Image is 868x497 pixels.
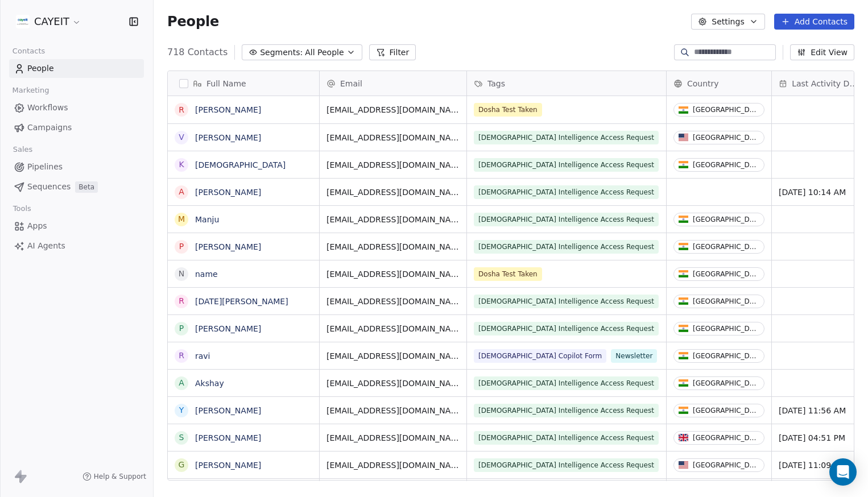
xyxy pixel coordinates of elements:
span: Last Activity Date [792,78,859,89]
a: Akshay [195,379,224,388]
span: Dosha Test Taken [474,267,542,281]
a: Campaigns [9,118,144,137]
a: SequencesBeta [9,177,144,196]
div: [GEOGRAPHIC_DATA] [693,243,759,251]
span: [DEMOGRAPHIC_DATA] Intelligence Access Request [474,185,659,199]
span: [DEMOGRAPHIC_DATA] Intelligence Access Request [474,213,659,226]
span: Segments: [260,47,303,59]
span: Tools [8,200,36,217]
div: [GEOGRAPHIC_DATA] [693,379,759,387]
span: [EMAIL_ADDRESS][DOMAIN_NAME] [326,405,460,416]
div: R [179,104,184,116]
a: [DEMOGRAPHIC_DATA] [195,160,286,169]
span: People [167,13,219,30]
span: [EMAIL_ADDRESS][DOMAIN_NAME] [326,159,460,171]
div: G [179,459,185,471]
span: AI Agents [27,240,65,252]
a: [PERSON_NAME] [195,133,261,142]
a: Help & Support [82,472,146,481]
a: [PERSON_NAME] [195,406,261,415]
a: [DATE][PERSON_NAME] [195,297,288,306]
div: R [179,295,184,307]
span: [DEMOGRAPHIC_DATA] Intelligence Access Request [474,240,659,254]
span: [DEMOGRAPHIC_DATA] Intelligence Access Request [474,158,659,172]
span: [EMAIL_ADDRESS][DOMAIN_NAME] [326,104,460,115]
span: Workflows [27,102,68,114]
span: [DEMOGRAPHIC_DATA] Intelligence Access Request [474,322,659,336]
span: People [27,63,54,74]
a: ravi [195,351,210,361]
span: Tags [487,78,505,89]
span: Contacts [7,43,50,60]
a: Manju [195,215,219,224]
span: [EMAIL_ADDRESS][DOMAIN_NAME] [326,268,460,280]
a: AI Agents [9,237,144,255]
span: Email [340,78,362,89]
div: Country [667,71,771,96]
div: P [179,241,184,252]
div: M [178,213,185,225]
a: [PERSON_NAME] [195,433,261,442]
div: [GEOGRAPHIC_DATA] [693,352,759,360]
span: Dosha Test Taken [474,103,542,117]
button: Settings [691,14,764,30]
div: P [179,322,184,334]
div: Y [179,404,184,416]
span: Marketing [7,82,54,99]
div: n [179,268,184,280]
span: [DEMOGRAPHIC_DATA] Intelligence Access Request [474,131,659,144]
span: Sequences [27,181,71,193]
span: Full Name [206,78,246,89]
span: [DEMOGRAPHIC_DATA] Intelligence Access Request [474,431,659,445]
div: A [179,377,184,389]
div: Open Intercom Messenger [829,458,857,486]
span: [DEMOGRAPHIC_DATA] Copilot Form [474,349,606,363]
button: Filter [369,44,416,60]
div: [GEOGRAPHIC_DATA] [693,134,759,142]
div: [GEOGRAPHIC_DATA] [693,434,759,442]
span: [EMAIL_ADDRESS][DOMAIN_NAME] [326,214,460,225]
button: Add Contacts [774,14,854,30]
span: [EMAIL_ADDRESS][DOMAIN_NAME] [326,296,460,307]
span: Beta [75,181,98,193]
a: Apps [9,217,144,235]
div: A [179,186,184,198]
span: [DEMOGRAPHIC_DATA] Intelligence Access Request [474,376,659,390]
div: [GEOGRAPHIC_DATA] [693,270,759,278]
div: [GEOGRAPHIC_DATA] [693,161,759,169]
span: [DEMOGRAPHIC_DATA] Intelligence Access Request [474,295,659,308]
div: S [179,432,184,444]
span: [EMAIL_ADDRESS][DOMAIN_NAME] [326,132,460,143]
div: grid [168,96,320,481]
div: Full Name [168,71,319,96]
span: Campaigns [27,122,72,134]
div: Tags [467,71,666,96]
a: Workflows [9,98,144,117]
span: [EMAIL_ADDRESS][DOMAIN_NAME] [326,187,460,198]
span: All People [305,47,344,59]
span: Help & Support [94,472,146,481]
div: K [179,159,184,171]
a: [PERSON_NAME] [195,188,261,197]
div: r [179,350,184,362]
span: Sales [8,141,38,158]
div: [GEOGRAPHIC_DATA] [693,106,759,114]
span: [EMAIL_ADDRESS][DOMAIN_NAME] [326,378,460,389]
span: Pipelines [27,161,63,173]
div: [GEOGRAPHIC_DATA] [693,407,759,415]
div: [GEOGRAPHIC_DATA] [693,325,759,333]
a: People [9,59,144,78]
div: [GEOGRAPHIC_DATA] [693,216,759,223]
span: [EMAIL_ADDRESS][DOMAIN_NAME] [326,432,460,444]
a: [PERSON_NAME] [195,105,261,114]
a: [PERSON_NAME] [195,242,261,251]
img: CAYEIT%20Square%20Logo.png [16,15,30,28]
a: Pipelines [9,158,144,176]
div: [GEOGRAPHIC_DATA] [693,461,759,469]
button: Edit View [790,44,854,60]
span: CAYEIT [34,14,69,29]
span: Country [687,78,719,89]
div: Email [320,71,466,96]
a: [PERSON_NAME] [195,461,261,470]
span: [DEMOGRAPHIC_DATA] Intelligence Access Request [474,404,659,417]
